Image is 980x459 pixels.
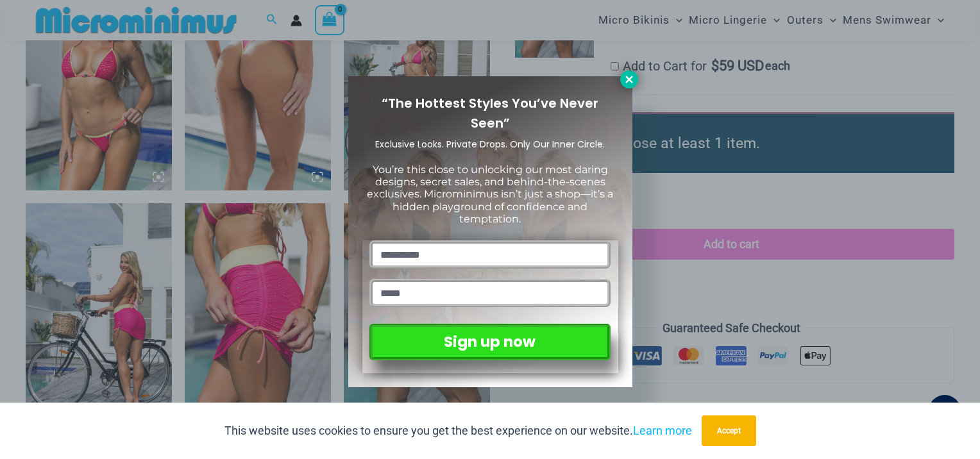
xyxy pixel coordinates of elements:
button: Sign up now [369,324,610,360]
a: Learn more [633,424,692,437]
button: Accept [702,415,756,446]
button: Close [620,71,638,88]
p: This website uses cookies to ensure you get the best experience on our website. [224,421,692,440]
span: Exclusive Looks. Private Drops. Only Our Inner Circle. [375,138,605,151]
span: “The Hottest Styles You’ve Never Seen” [382,94,598,132]
span: You’re this close to unlocking our most daring designs, secret sales, and behind-the-scenes exclu... [367,163,613,225]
